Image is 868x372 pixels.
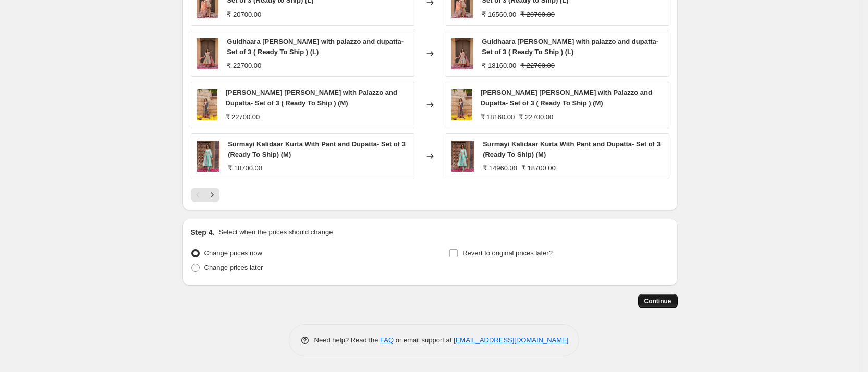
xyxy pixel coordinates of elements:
a: FAQ [380,336,394,344]
button: Continue [638,294,678,308]
img: TASHA3810-537714_80x.jpg [451,89,472,120]
img: TASHA3720_80x.jpg [451,38,474,69]
span: Guldhaara [PERSON_NAME] with palazzo and dupatta- Set of 3 ( Ready To Ship ) (L) [482,38,658,56]
span: [PERSON_NAME] [PERSON_NAME] with Palazzo and Dupatta- Set of 3 ( Ready To Ship ) (M) [481,89,652,107]
button: Next [205,188,219,202]
span: ₹ 22700.00 [227,61,261,69]
span: Guldhaara [PERSON_NAME] with palazzo and dupatta- Set of 3 ( Ready To Ship ) (L) [227,38,404,56]
a: [EMAIL_ADDRESS][DOMAIN_NAME] [454,336,568,344]
span: ₹ 18160.00 [482,61,516,69]
img: TASHA3720_80x.jpg [197,38,219,69]
img: TASHA4215-172836_80x.jpg [451,141,475,172]
span: Need help? Read the [314,336,381,344]
span: ₹ 22700.00 [520,61,555,69]
span: Revert to original prices later? [462,249,553,257]
span: ₹ 20700.00 [520,10,555,18]
span: Continue [644,297,671,305]
span: ₹ 18700.00 [521,164,556,172]
span: ₹ 22700.00 [519,113,553,121]
span: Surmayi Kalidaar Kurta With Pant and Dupatta- Set of 3 (Ready To Ship) (M) [228,140,406,158]
span: ₹ 20700.00 [227,10,261,18]
nav: Pagination [191,188,219,202]
h2: Step 4. [191,227,215,238]
span: Surmayi Kalidaar Kurta With Pant and Dupatta- Set of 3 (Ready To Ship) (M) [483,140,661,158]
span: or email support at [394,336,454,344]
span: ₹ 18160.00 [481,113,515,121]
p: Select when the prices should change [218,227,333,238]
span: ₹ 14960.00 [483,164,517,172]
span: ₹ 18700.00 [228,164,262,172]
img: TASHA4215-172836_80x.jpg [197,141,220,172]
span: Change prices later [204,264,263,271]
span: ₹ 16560.00 [482,10,516,18]
img: TASHA3810-537714_80x.jpg [197,89,217,120]
span: Change prices now [204,249,262,257]
span: ₹ 22700.00 [226,113,260,121]
span: [PERSON_NAME] [PERSON_NAME] with Palazzo and Dupatta- Set of 3 ( Ready To Ship ) (M) [226,89,397,107]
